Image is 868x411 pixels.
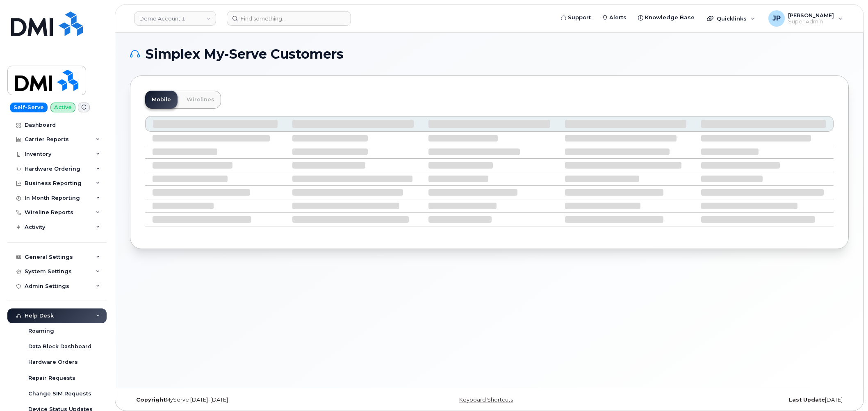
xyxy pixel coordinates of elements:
[145,91,178,109] a: Mobile
[609,397,849,403] div: [DATE]
[180,91,221,109] a: Wirelines
[459,397,513,403] a: Keyboard Shortcuts
[136,397,166,403] strong: Copyright
[146,48,344,60] span: Simplex My-Serve Customers
[789,397,825,403] strong: Last Update
[130,397,369,403] div: MyServe [DATE]–[DATE]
